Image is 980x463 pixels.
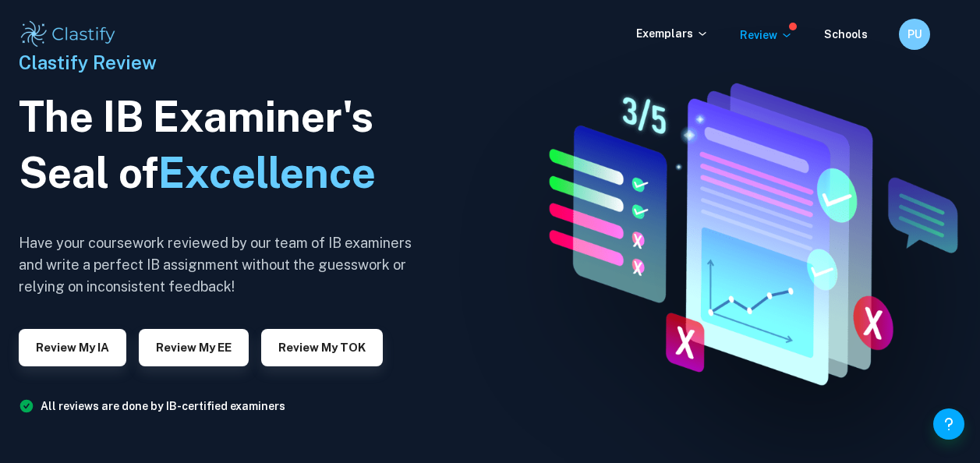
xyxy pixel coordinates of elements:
[636,25,709,42] p: Exemplars
[261,329,383,366] button: Review my TOK
[899,19,930,50] button: PU
[139,329,249,366] button: Review my EE
[906,26,924,43] h6: PU
[933,408,964,440] button: Help and Feedback
[510,69,980,394] img: IA Review hero
[19,232,424,298] h6: Have your coursework reviewed by our team of IB examiners and write a perfect IB assignment witho...
[19,329,126,366] button: Review my IA
[158,148,376,197] span: Excellence
[824,28,868,41] a: Schools
[740,27,793,44] p: Review
[41,400,285,412] a: All reviews are done by IB-certified examiners
[19,19,118,50] img: Clastify logo
[19,89,424,201] h1: The IB Examiner's Seal of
